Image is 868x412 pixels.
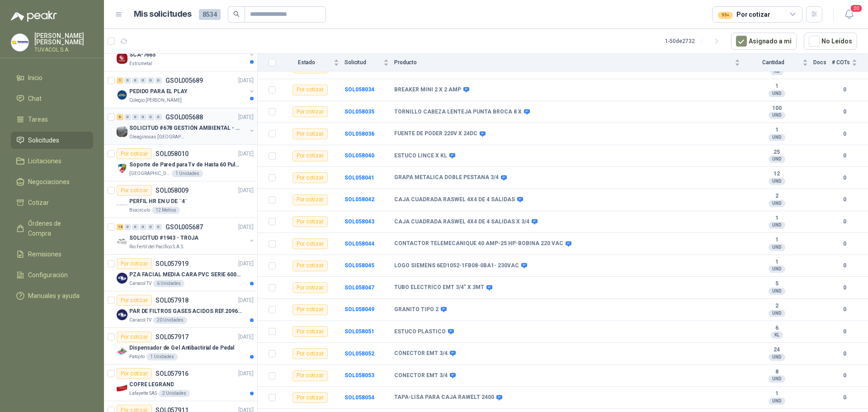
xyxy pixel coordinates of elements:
p: GSOL005688 [165,114,203,120]
a: Tareas [11,111,93,128]
img: Company Logo [117,236,127,247]
b: ESTUCO LINCE X KL [394,152,447,160]
img: Company Logo [117,383,127,393]
b: 1 [745,127,808,134]
div: 0 [147,114,154,120]
div: 12 Metros [152,207,180,214]
b: 5 [745,280,808,288]
span: Tareas [28,114,48,124]
span: Chat [28,94,42,104]
div: Por cotizar [292,194,328,205]
span: Inicio [28,73,42,83]
h1: Mis solicitudes [134,8,192,21]
span: Remisiones [28,249,61,259]
b: 0 [832,195,857,204]
span: Órdenes de Compra [28,218,85,238]
b: 0 [832,130,857,138]
img: Company Logo [117,273,127,284]
div: 6 [117,114,123,120]
img: Company Logo [11,34,28,51]
p: TUVACOL S.A. [34,47,93,52]
img: Company Logo [117,53,127,64]
b: 0 [832,327,857,336]
span: 20 [850,4,863,13]
b: GRANITO TIPO 2 [394,306,439,313]
div: Por cotizar [117,185,152,196]
div: 0 [147,224,154,230]
b: 24 [745,346,808,354]
span: Cantidad [745,59,801,66]
p: SOL057918 [156,297,189,303]
div: KL [771,331,783,339]
div: Por cotizar [117,331,152,342]
a: Por cotizarSOL058010[DATE] Company LogoSoporte de Pared para Tv de Hasta 60 Pulgadas con Brazo Ar... [104,145,257,181]
span: Cotizar [28,198,49,208]
p: SOLICITUD #678 GESTIÓN AMBIENTAL - TUMACO [129,124,242,133]
a: Remisiones [11,246,93,263]
p: GSOL005689 [165,77,203,84]
span: Negociaciones [28,177,70,187]
p: Soporte de Pared para Tv de Hasta 60 Pulgadas con Brazo Articulado [129,161,242,169]
b: GRAPA METALICA DOBLE PESTANA 3/4 [394,174,499,181]
div: Por cotizar [292,216,328,227]
p: SOL058009 [156,187,189,194]
a: Por cotizarSOL057916[DATE] Company LogoCOFRE LEGRANDLafayette SAS2 Unidades [104,365,257,401]
div: Por cotizar [292,151,328,161]
b: 12 [745,170,808,178]
p: GSOL005687 [165,224,203,230]
div: Por cotizar [718,9,770,19]
a: Inicio [11,69,93,86]
div: 0 [155,114,162,120]
button: 20 [841,6,857,23]
p: [DATE] [238,333,254,341]
span: Solicitud [344,59,382,66]
a: Configuración [11,266,93,284]
b: ESTUCO PLASTICO [394,328,446,336]
p: Lafayette SAS [129,390,157,397]
b: 8 [745,369,808,376]
b: 2 [745,193,808,200]
p: Oleaginosas [GEOGRAPHIC_DATA][PERSON_NAME] [129,133,186,141]
p: Caracol TV [129,280,151,287]
b: 1 [745,390,808,398]
p: Estrumetal [129,60,152,67]
div: UND [769,375,785,383]
p: Patojito [129,353,145,360]
img: Logo peakr [11,11,57,22]
p: [DATE] [238,369,254,378]
a: SOL058040 [344,152,374,159]
p: [GEOGRAPHIC_DATA][PERSON_NAME] [129,170,170,177]
a: SOL058049 [344,306,374,313]
div: UND [769,288,785,295]
b: 0 [832,350,857,358]
b: 0 [832,240,857,248]
div: Por cotizar [292,106,328,117]
div: Por cotizar [117,295,152,306]
div: 0 [140,77,146,84]
b: 0 [832,371,857,380]
p: SOL057919 [156,260,189,267]
div: Por cotizar [292,348,328,359]
div: 0 [132,77,139,84]
b: 0 [832,284,857,292]
div: 0 [140,114,146,120]
a: Por cotizarSOL057918[DATE] Company LogoPAR DE FILTROS GASES ACIDOS REF.2096 3MCaracol TV20 Unidades [104,291,257,328]
a: Por cotizarSOL058009[DATE] Company LogoPERFIL HR EN U DE ¨4¨Biocirculo12 Metros [104,181,257,218]
b: TORNILLO CABEZA LENTEJA PUNTA BROCA 8 X [394,109,522,116]
p: [DATE] [238,113,254,122]
b: CONTACTOR TELEMECANIQUE 40 AMP-25 HP-BOBINA 220 VAC [394,240,563,247]
a: Órdenes de Compra [11,215,93,242]
p: COFRE LEGRAND [129,380,174,389]
div: 99+ [718,12,733,19]
b: SOL058041 [344,175,374,181]
a: Chat [11,90,93,107]
div: Por cotizar [292,260,328,271]
div: 0 [132,114,139,120]
b: 0 [832,393,857,402]
div: 0 [124,114,131,120]
b: SOL058042 [344,196,374,203]
b: 6 [745,325,808,332]
th: # COTs [832,54,868,71]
